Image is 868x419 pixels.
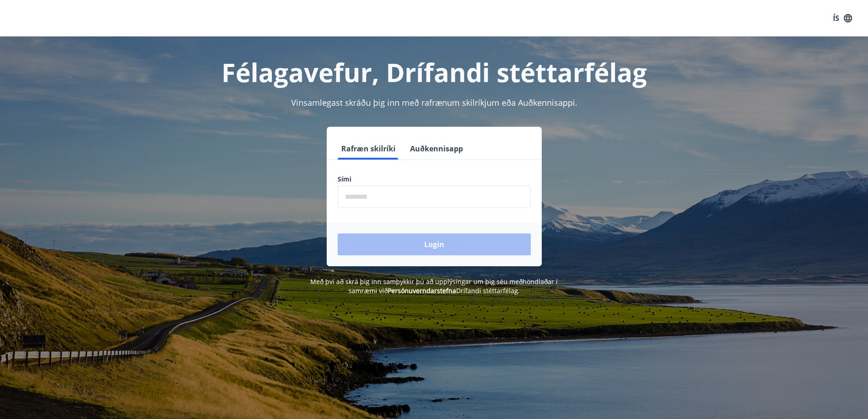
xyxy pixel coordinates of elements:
span: Vinsamlegast skráðu þig inn með rafrænum skilríkjum eða Auðkennisappi. [291,97,577,108]
button: Auðkennisapp [406,138,467,160]
button: ÍS [828,10,857,26]
label: Sími [338,175,531,184]
a: Persónuverndarstefna [388,286,456,295]
h1: Félagavefur, Drífandi stéttarfélag [117,55,751,89]
span: Með því að skrá þig inn samþykkir þú að upplýsingar um þig séu meðhöndlaðar í samræmi við Drífand... [310,277,558,295]
button: Rafræn skilríki [338,138,399,160]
